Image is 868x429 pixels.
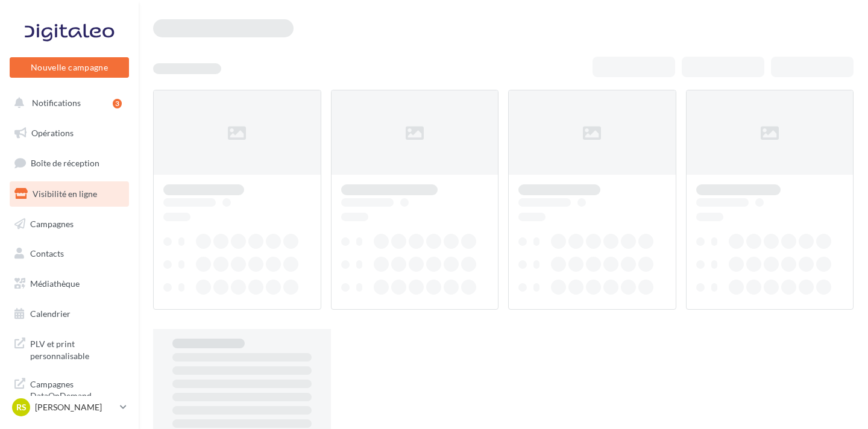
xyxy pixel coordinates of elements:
[7,181,131,207] a: Visibilité en ligne
[7,371,131,407] a: Campagnes DataOnDemand
[30,376,124,402] span: Campagnes DataOnDemand
[30,336,124,362] span: PLV et print personnalisable
[10,57,129,78] button: Nouvelle campagne
[10,396,129,419] a: RS [PERSON_NAME]
[30,308,71,319] span: Calendrier
[30,248,64,258] span: Contacts
[16,401,27,413] span: RS
[32,98,81,108] span: Notifications
[7,121,131,146] a: Opérations
[7,271,131,296] a: Médiathèque
[7,211,131,237] a: Campagnes
[31,128,74,138] span: Opérations
[7,241,131,266] a: Contacts
[113,99,122,108] div: 3
[7,90,127,116] button: Notifications 3
[31,158,99,168] span: Boîte de réception
[30,218,74,228] span: Campagnes
[7,331,131,366] a: PLV et print personnalisable
[33,189,97,199] span: Visibilité en ligne
[35,401,115,413] p: [PERSON_NAME]
[7,150,131,176] a: Boîte de réception
[7,301,131,327] a: Calendrier
[30,278,80,289] span: Médiathèque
